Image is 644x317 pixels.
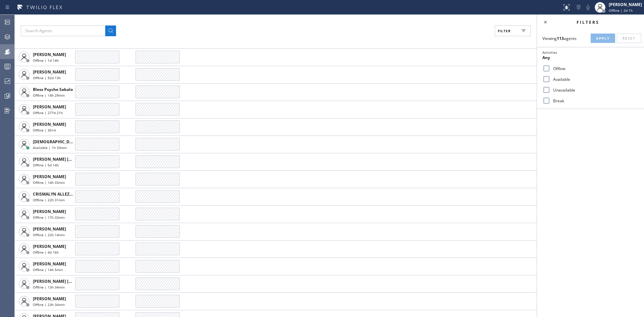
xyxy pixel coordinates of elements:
[550,76,639,82] label: Available
[33,285,65,289] span: Offline | 13h 34min
[33,232,65,237] span: Offline | 22h 14min
[33,191,74,197] span: CRISMALYN ALLEZER
[33,128,56,133] span: Offline | 30+d
[33,302,65,307] span: Offline | 23h 34min
[542,50,639,55] div: Activities
[33,174,66,179] span: [PERSON_NAME]
[33,180,65,185] span: Offline | 14h 33min
[21,25,105,36] input: Search Agents
[550,87,639,93] label: Unavailable
[33,296,66,302] span: [PERSON_NAME]
[609,2,642,7] div: [PERSON_NAME]
[33,215,65,220] span: Offline | 17h 33min
[583,3,593,12] button: Mute
[33,110,63,115] span: Offline | 277d 21h
[33,75,61,80] span: Offline | 92d 13h
[542,55,550,60] span: Any
[33,156,100,162] span: [PERSON_NAME] [PERSON_NAME]
[33,244,66,249] span: [PERSON_NAME]
[33,121,66,127] span: [PERSON_NAME]
[596,36,610,41] span: Apply
[33,261,66,267] span: [PERSON_NAME]
[33,145,67,150] span: Available | 1h 33min
[33,209,66,214] span: [PERSON_NAME]
[33,163,59,167] span: Offline | 5d 14h
[33,52,66,57] span: [PERSON_NAME]
[550,98,639,104] label: Break
[33,198,65,202] span: Offline | 22h 31min
[542,36,577,41] span: Viewing agents
[609,8,633,13] span: Offline | 2d 1h
[495,25,531,36] button: Filter
[33,250,59,255] span: Offline | 4d 16h
[33,58,59,63] span: Offline | 1d 14h
[33,278,100,284] span: [PERSON_NAME] [PERSON_NAME]
[617,34,641,43] button: Reset
[33,87,73,92] span: Bless Psyche Sabalo
[33,69,66,75] span: [PERSON_NAME]
[623,36,636,41] span: Reset
[33,139,112,145] span: [DEMOGRAPHIC_DATA][PERSON_NAME]
[33,104,66,110] span: [PERSON_NAME]
[33,226,66,232] span: [PERSON_NAME]
[498,29,511,33] span: Filter
[33,93,65,98] span: Offline | 14h 29min
[591,34,615,43] button: Apply
[557,36,564,41] strong: 113
[550,66,639,71] label: Offline
[577,19,599,25] span: Filters
[33,267,63,272] span: Offline | 14h 5min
